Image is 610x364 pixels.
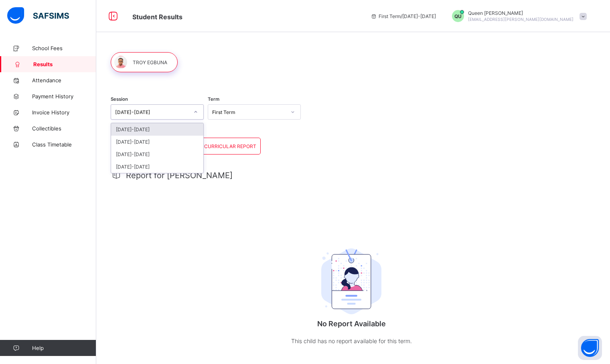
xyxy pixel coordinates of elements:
span: Class Timetable [32,141,96,148]
span: School Fees [32,45,96,51]
span: Student Results [132,13,182,21]
span: Collectibles [32,125,96,132]
span: QU [454,13,462,19]
div: [DATE]-[DATE] [111,161,203,173]
span: Report for [PERSON_NAME] [126,171,233,180]
button: Open asap [578,336,602,360]
span: Help [32,345,96,351]
span: session/term information [371,13,436,19]
div: [DATE]-[DATE] [115,109,189,115]
span: [EMAIL_ADDRESS][PERSON_NAME][DOMAIN_NAME] [468,17,574,22]
div: [DATE]-[DATE] [111,148,203,161]
img: safsims [7,7,69,24]
img: student.207b5acb3037b72b59086e8b1a17b1d0.svg [321,248,381,314]
span: Session [111,96,128,102]
span: Queen [PERSON_NAME] [468,10,574,16]
span: Payment History [32,93,96,100]
div: First Term [212,109,286,115]
p: No Report Available [271,319,432,328]
div: QueenEgbuna [444,10,591,22]
span: Invoice History [32,109,96,116]
span: Attendance [32,77,96,83]
span: CO-CURRICULAR REPORT [195,143,256,149]
div: [DATE]-[DATE] [111,123,203,136]
div: No Report Available [271,226,432,362]
div: [DATE]-[DATE] [111,136,203,148]
span: Term [208,96,219,102]
span: Results [33,61,96,67]
p: This child has no report available for this term. [271,336,432,346]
